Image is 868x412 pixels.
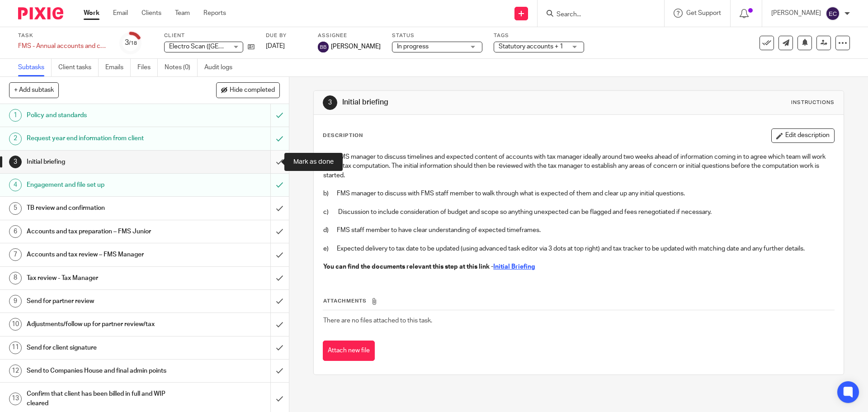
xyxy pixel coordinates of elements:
[27,248,183,261] h1: Accounts and tax review – FMS Manager
[494,32,584,39] label: Tags
[9,109,22,122] div: 1
[318,32,381,39] label: Assignee
[58,59,99,76] a: Client tasks
[323,298,367,303] span: Attachments
[105,59,131,76] a: Emails
[27,294,183,308] h1: Send for partner review
[9,156,22,168] div: 3
[165,59,198,76] a: Notes (0)
[266,43,285,49] span: [DATE]
[27,387,183,410] h1: Confirm that client has been billed in full and WIP cleared
[27,317,183,331] h1: Adjustments/follow up for partner review/tax
[331,42,381,51] span: [PERSON_NAME]
[323,226,834,235] p: d) FMS staff member to have clear understanding of expected timeframes.
[791,99,835,106] div: Instructions
[169,43,295,50] span: Electro Scan ([GEOGRAPHIC_DATA]) Limited
[137,59,158,76] a: Files
[27,364,183,378] h1: Send to Companies House and final admin points
[164,32,255,39] label: Client
[27,155,183,169] h1: Initial briefing
[9,179,22,191] div: 4
[9,365,22,377] div: 12
[323,341,375,361] button: Attach new file
[18,7,63,19] img: Pixie
[556,11,637,19] input: Search
[323,244,834,253] p: e) Expected delivery to tax date to be updated (using advanced task editor via 3 dots at top righ...
[27,178,183,192] h1: Engagement and file set up
[18,32,108,39] label: Task
[18,59,52,76] a: Subtasks
[18,42,108,51] div: FMS - Annual accounts and corporation tax - [DATE]
[142,9,161,18] a: Clients
[125,38,137,48] div: 3
[9,272,22,284] div: 8
[9,318,22,331] div: 10
[216,82,280,98] button: Hide completed
[84,9,99,18] a: Work
[175,9,190,18] a: Team
[771,128,835,143] button: Edit description
[9,133,22,145] div: 2
[9,82,59,98] button: + Add subtask
[113,9,128,18] a: Email
[323,189,834,198] p: b) FMS manager to discuss with FMS staff member to walk through what is expected of them and clea...
[204,59,239,76] a: Audit logs
[342,98,598,107] h1: Initial briefing
[323,264,465,270] strong: You can find the documents relevant this step at
[686,10,721,16] span: Get Support
[467,264,493,270] strong: this link -
[499,43,563,50] span: Statutory accounts + 1
[9,393,22,405] div: 13
[27,341,183,355] h1: Send for client signature
[397,43,429,50] span: In progress
[9,295,22,308] div: 9
[27,201,183,215] h1: TB review and confirmation
[230,87,275,94] span: Hide completed
[771,9,821,18] p: [PERSON_NAME]
[323,317,432,324] span: There are no files attached to this task.
[493,264,535,270] a: Initial Briefing
[9,225,22,238] div: 6
[318,42,329,52] img: svg%3E
[9,341,22,354] div: 11
[826,6,840,21] img: svg%3E
[27,271,183,285] h1: Tax review - Tax Manager
[129,41,137,46] small: /18
[392,32,482,39] label: Status
[203,9,226,18] a: Reports
[323,152,834,180] p: a) FMS manager to discuss timelines and expected content of accounts with tax manager ideally aro...
[323,132,363,139] p: Description
[27,109,183,122] h1: Policy and standards
[9,248,22,261] div: 7
[323,208,834,217] p: c) Discussion to include consideration of budget and scope so anything unexpected can be flagged ...
[27,132,183,145] h1: Request year end information from client
[18,42,108,51] div: FMS - Annual accounts and corporation tax - December 2024
[266,32,307,39] label: Due by
[9,202,22,215] div: 5
[323,95,337,110] div: 3
[27,225,183,238] h1: Accounts and tax preparation – FMS Junior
